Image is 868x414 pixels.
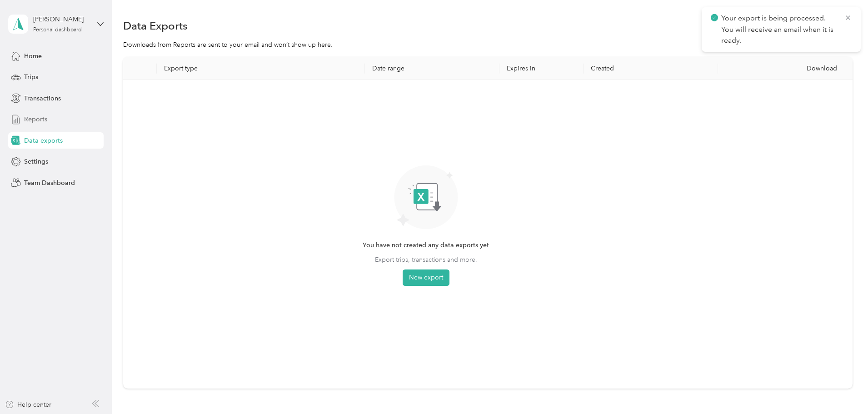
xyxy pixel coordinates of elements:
div: Downloads from Reports are sent to your email and won’t show up here. [123,40,853,50]
span: Export trips, transactions and more. [375,255,477,264]
th: Created [584,57,718,80]
th: Date range [365,57,499,80]
button: Help center [5,400,51,409]
h1: Data Exports [123,21,188,30]
span: You have not created any data exports yet [363,240,489,250]
span: Trips [24,72,38,82]
iframe: Everlance-gr Chat Button Frame [817,363,868,414]
span: Settings [24,157,48,166]
span: Transactions [24,94,61,103]
span: Data exports [24,136,63,145]
span: Reports [24,115,47,124]
div: Download [725,65,845,72]
p: Your export is being processed. You will receive an email when it is ready. [721,13,838,46]
div: Personal dashboard [33,27,82,33]
th: Expires in [499,57,584,80]
div: [PERSON_NAME] [33,15,90,24]
button: New export [403,269,449,286]
th: Export type [157,57,365,80]
span: Team Dashboard [24,178,75,188]
span: Home [24,51,42,61]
